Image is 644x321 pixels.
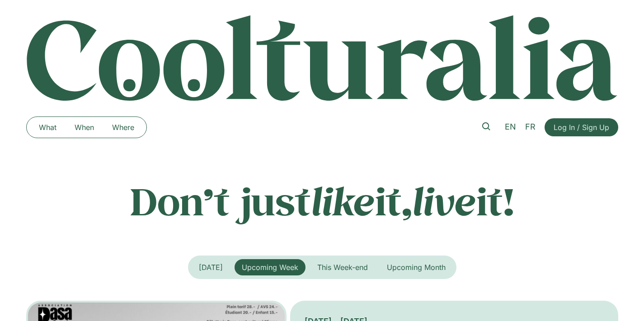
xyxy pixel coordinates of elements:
span: Log In / Sign Up [554,122,609,133]
span: [DATE] [199,263,223,272]
a: FR [521,121,540,134]
span: Upcoming Week [242,263,298,272]
nav: Menu [30,120,143,135]
em: like [311,176,375,226]
span: FR [525,122,536,131]
em: live [412,176,476,226]
span: EN [505,122,516,131]
a: When [66,120,103,135]
a: Where [103,120,143,135]
a: What [30,120,66,135]
span: This Week-end [317,263,368,272]
a: EN [500,121,521,134]
p: Don’t just it, it! [26,178,618,223]
a: Log In / Sign Up [545,118,618,136]
span: Upcoming Month [387,263,446,272]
